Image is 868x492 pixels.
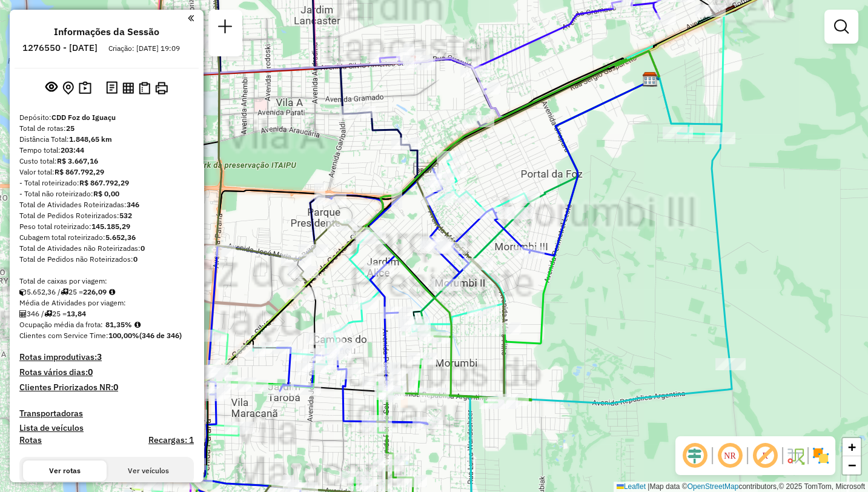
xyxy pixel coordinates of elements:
div: Média de Atividades por viagem: [19,298,194,308]
div: Cubagem total roteirizado: [19,232,194,243]
button: Logs desbloquear sessão [104,79,120,98]
a: Leaflet [617,482,646,491]
div: Criação: [DATE] 19:09 [104,43,185,54]
strong: 3 [97,351,102,362]
strong: 226,09 [83,287,107,296]
img: Exibir/Ocultar setores [811,446,830,465]
i: Cubagem total roteirizado [19,288,27,296]
h4: Informações da Sessão [54,26,159,38]
strong: 203:44 [61,145,84,155]
div: Tempo total: [19,145,194,156]
strong: 0 [88,367,93,377]
a: OpenStreetMap [687,482,739,491]
span: Clientes com Service Time: [19,331,108,340]
a: Nova sessão e pesquisa [213,15,237,42]
a: Zoom in [843,438,861,456]
strong: 5.652,36 [105,233,136,242]
strong: CDD Foz do Iguaçu [51,113,116,122]
a: Exibir filtros [829,15,853,39]
i: Total de Atividades [19,310,27,317]
button: Visualizar Romaneio [136,79,153,97]
button: Painel de Sugestão [76,79,94,98]
div: 346 / 25 = [19,308,194,319]
h4: Rotas improdutivas: [19,352,194,362]
img: Fluxo de ruas [786,446,805,465]
button: Centralizar mapa no depósito ou ponto de apoio [60,79,76,98]
div: - Total não roteirizado: [19,188,194,199]
strong: 1.848,65 km [69,135,112,144]
h4: Clientes Priorizados NR: [19,382,194,393]
span: Ocultar NR [715,441,744,470]
div: Total de Pedidos Roteirizados: [19,210,194,221]
button: Ver veículos [107,460,190,481]
i: Total de rotas [61,288,68,296]
a: Zoom out [843,456,861,474]
strong: 0 [133,254,137,264]
span: Ocupação média da frota: [19,320,103,329]
h4: Recargas: 1 [148,435,194,445]
i: Meta Caixas/viagem: 195,05 Diferença: 31,04 [109,288,115,296]
span: Ocultar deslocamento [680,441,709,470]
img: CDD Foz do Iguaçu [642,71,658,87]
h6: 1276550 - [DATE] [22,42,98,53]
strong: R$ 3.667,16 [57,156,98,165]
button: Ver rotas [23,460,107,481]
button: Visualizar relatório de Roteirização [120,79,136,96]
div: Total de Atividades não Roteirizadas: [19,243,194,254]
a: Rotas [19,435,42,445]
div: Custo total: [19,156,194,167]
em: Média calculada utilizando a maior ocupação (%Peso ou %Cubagem) de cada rota da sessão. Rotas cro... [134,321,141,328]
h4: Transportadoras [19,408,194,419]
strong: 346 [127,200,139,209]
div: Total de Pedidos não Roteirizados: [19,254,194,265]
button: Imprimir Rotas [153,79,170,97]
strong: 0 [113,382,118,393]
strong: (346 de 346) [139,331,182,340]
strong: 145.185,29 [91,222,130,231]
span: Exibir rótulo [750,441,780,470]
div: Valor total: [19,167,194,178]
div: 5.652,36 / 25 = [19,287,194,298]
span: | [648,482,649,491]
div: Map data © contributors,© 2025 TomTom, Microsoft [614,482,868,492]
strong: 100,00% [108,331,139,340]
i: Total de rotas [44,310,52,317]
div: Depósito: [19,112,194,123]
div: Total de Atividades Roteirizadas: [19,199,194,210]
strong: R$ 867.792,29 [79,178,129,187]
span: + [848,439,856,454]
div: Distância Total: [19,134,194,145]
div: Total de caixas por viagem: [19,276,194,287]
h4: Rotas vários dias: [19,367,194,377]
div: - Total roteirizado: [19,178,194,188]
strong: 0 [141,244,145,253]
button: Exibir sessão original [43,78,60,98]
div: Total de rotas: [19,123,194,134]
strong: 532 [119,211,132,220]
a: Clique aqui para minimizar o painel [188,11,194,25]
div: Peso total roteirizado: [19,221,194,232]
strong: 25 [66,124,75,133]
strong: 13,84 [67,309,86,318]
strong: 81,35% [105,320,132,329]
h4: Lista de veículos [19,423,194,433]
strong: R$ 867.792,29 [55,167,104,176]
strong: R$ 0,00 [93,189,119,198]
span: − [848,457,856,473]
